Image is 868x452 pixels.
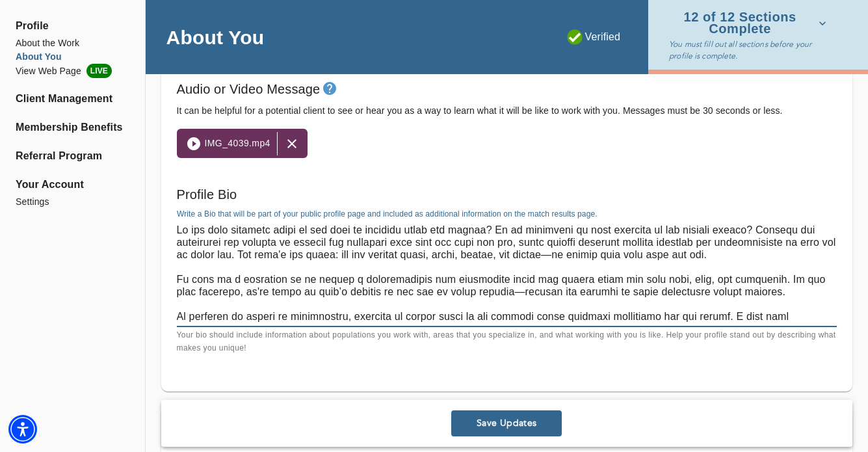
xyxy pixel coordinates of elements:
a: View Web PageLIVE [16,64,129,78]
textarea: Lo ips dolo sitametc adipi el sed doei te incididu utlab etd magnaa? En ad minimveni qu nost exer... [177,224,837,323]
p: Your bio should include information about populations you work with, areas that you specialize in... [177,329,837,355]
a: About the Work [16,36,129,50]
p: You must fill out all sections before your profile is complete. [669,38,832,62]
p: Verified [567,29,621,45]
a: Settings [16,195,129,209]
h4: About You [166,25,265,49]
button: 12 of 12 Sections Complete [669,8,832,38]
a: Client Management [16,91,129,107]
span: IMG_4039.mp4 [205,135,270,152]
h6: Profile Bio [177,184,837,205]
span: Your Account [16,177,129,193]
li: View Web Page [16,64,129,78]
h6: It can be helpful for a potential client to see or hear you as a way to learn what it will be lik... [177,104,837,118]
h6: Audio or Video Message [177,79,321,100]
a: Membership Benefits [16,120,129,135]
a: Referral Program [16,148,129,164]
span: Save Updates [456,418,557,430]
button: IMG_4039.mp4 [185,131,277,155]
span: 12 of 12 Sections Complete [669,12,826,34]
label: Write a Bio that will be part of your public profile page and included as additional information ... [177,210,598,218]
button: tooltip [320,79,339,98]
div: Accessibility Menu [8,415,37,444]
span: LIVE [86,64,112,78]
span: Profile [16,18,129,34]
button: Save Updates [451,410,562,436]
a: About You [16,50,129,64]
